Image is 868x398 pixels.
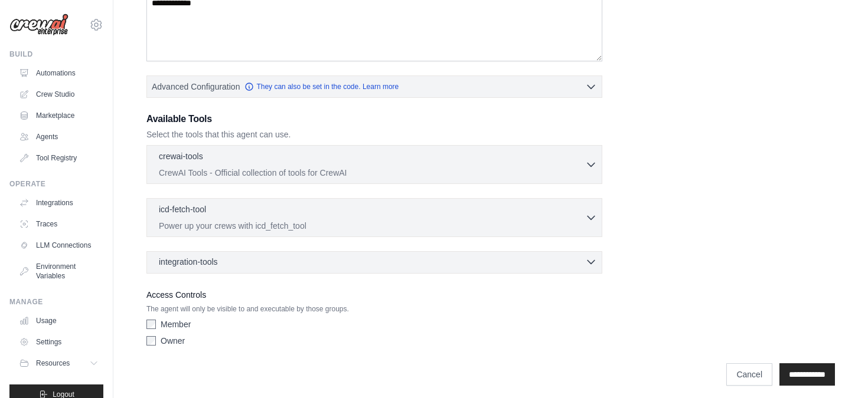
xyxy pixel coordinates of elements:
[152,256,597,268] button: integration-tools
[9,14,68,36] img: Logo
[14,64,103,83] a: Automations
[14,85,103,104] a: Crew Studio
[159,256,218,268] span: integration-tools
[14,193,103,212] a: Integrations
[147,76,602,97] button: Advanced Configuration They can also be set in the code. Learn more
[159,203,206,215] p: icd-fetch-tool
[14,257,103,285] a: Environment Variables
[161,318,191,330] label: Member
[152,150,597,179] button: crewai-tools CrewAI Tools - Official collection of tools for CrewAI
[726,363,772,386] a: Cancel
[244,82,399,91] a: They can also be set in the code. Learn more
[159,167,585,179] p: CrewAI Tools - Official collection of tools for CrewAI
[9,50,103,59] div: Build
[159,220,585,232] p: Power up your crews with icd_fetch_tool
[14,236,103,255] a: LLM Connections
[14,149,103,167] a: Tool Registry
[9,297,103,307] div: Manage
[14,333,103,351] a: Settings
[152,81,240,93] span: Advanced Configuration
[146,129,602,140] p: Select the tools that this agent can use.
[14,354,103,373] button: Resources
[146,304,602,314] p: The agent will only be visible to and executable by those groups.
[146,288,602,302] label: Access Controls
[14,215,103,233] a: Traces
[152,203,597,232] button: icd-fetch-tool Power up your crews with icd_fetch_tool
[161,335,185,347] label: Owner
[146,112,602,126] h3: Available Tools
[36,358,70,368] span: Resources
[14,106,103,125] a: Marketplace
[159,150,203,162] p: crewai-tools
[14,311,103,330] a: Usage
[14,127,103,146] a: Agents
[9,179,103,189] div: Operate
